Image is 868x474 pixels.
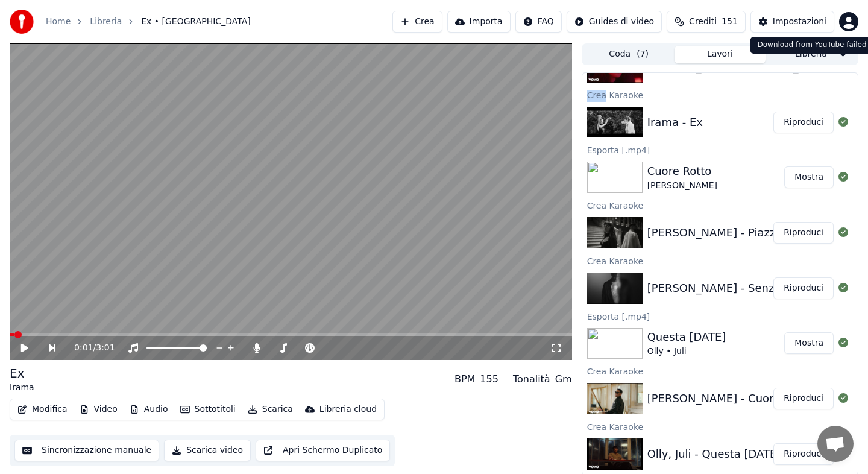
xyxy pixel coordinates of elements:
[773,277,834,299] button: Riproduci
[480,372,498,387] div: 155
[582,419,858,434] div: Crea Karaoke
[784,166,834,188] button: Mostra
[750,11,834,33] button: Impostazioni
[647,180,717,192] div: [PERSON_NAME]
[689,16,717,28] span: Crediti
[10,10,34,34] img: youka
[454,372,475,387] div: BPM
[243,401,298,418] button: Scarica
[447,11,511,33] button: Importa
[74,342,93,354] span: 0:01
[773,222,834,244] button: Riproduci
[582,142,858,157] div: Esporta [.mp4]
[582,253,858,268] div: Crea Karaoke
[667,11,746,33] button: Crediti151
[773,112,834,133] button: Riproduci
[647,114,703,131] div: Irama - Ex
[567,11,662,33] button: Guides di video
[582,364,858,378] div: Crea Karaoke
[10,365,34,382] div: Ex
[647,346,726,358] div: Olly • Juli
[647,329,726,346] div: Questa [DATE]
[647,390,813,407] div: [PERSON_NAME] - Cuore Rotto
[784,332,834,354] button: Mostra
[773,388,834,409] button: Riproduci
[582,87,858,102] div: Crea Karaoke
[46,16,251,28] nav: breadcrumb
[46,16,71,28] a: Home
[722,16,738,28] span: 151
[766,46,857,63] button: Libreria
[90,16,122,28] a: Libreria
[10,382,34,394] div: Irama
[817,426,854,462] div: Aprire la chat
[392,11,442,33] button: Crea
[647,163,717,180] div: Cuore Rotto
[141,16,250,28] span: Ex • [GEOGRAPHIC_DATA]
[637,48,649,60] span: ( 7 )
[14,440,159,461] button: Sincronizzazione manuale
[319,403,377,416] div: Libreria cloud
[96,342,115,354] span: 3:01
[582,198,858,212] div: Crea Karaoke
[515,11,562,33] button: FAQ
[555,372,572,387] div: Gm
[75,401,122,418] button: Video
[125,401,173,418] button: Audio
[175,401,241,418] button: Sottotitoli
[13,401,72,418] button: Modifica
[513,372,550,387] div: Tonalità
[74,342,103,354] div: /
[773,443,834,465] button: Riproduci
[256,440,390,461] button: Apri Schermo Duplicato
[773,16,826,28] div: Impostazioni
[647,446,781,463] div: Olly, Juli - Questa [DATE]
[164,440,251,461] button: Scarica video
[675,46,766,63] button: Lavori
[583,46,675,63] button: Coda
[582,309,858,323] div: Esporta [.mp4]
